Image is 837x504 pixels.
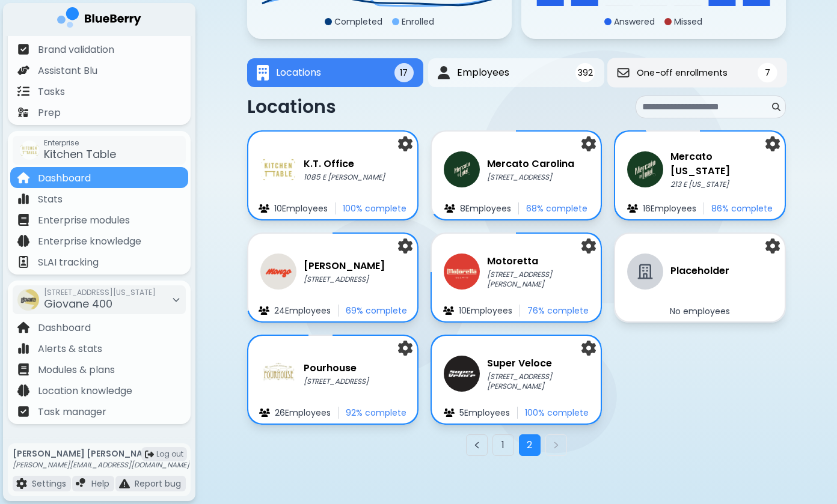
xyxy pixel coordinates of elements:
p: Modules & plans [38,363,115,377]
img: settings [765,136,780,151]
img: company thumbnail [20,141,39,160]
img: file icon [17,256,29,268]
h3: Placeholder [670,264,729,278]
img: file icon [17,106,29,118]
p: [PERSON_NAME] [PERSON_NAME] [13,448,189,459]
h3: Motoretta [487,254,589,269]
img: Employees [438,66,450,80]
p: 213 E [US_STATE] [670,180,772,189]
h3: K.T. Office [304,157,385,171]
p: 92 % complete [346,407,406,418]
p: Report bug [135,478,181,489]
img: file icon [444,204,455,213]
p: [STREET_ADDRESS] [304,275,385,284]
p: No employees [670,306,730,317]
h3: [PERSON_NAME] [304,259,385,273]
button: Previous page [466,434,488,456]
p: Brand validation [38,43,114,57]
span: Employees [457,65,509,80]
img: file icon [16,478,27,489]
span: 392 [578,67,593,78]
img: file icon [444,408,455,417]
img: file icon [17,342,29,354]
img: file icon [259,306,269,315]
img: One-off enrollments [618,67,630,79]
img: file icon [17,214,29,226]
span: Enterprise [44,138,116,148]
p: Prep [38,106,61,120]
p: Enterprise modules [38,213,130,228]
img: file icon [259,408,270,417]
p: 68 % complete [526,203,587,214]
img: company thumbnail [444,151,480,187]
img: company thumbnail [444,254,480,290]
p: [STREET_ADDRESS] [304,377,369,386]
img: search icon [772,103,780,111]
img: file icon [443,306,454,315]
img: file icon [76,478,87,489]
img: logout [145,450,154,459]
p: 24 Employee s [274,305,331,316]
img: company thumbnail [260,356,296,392]
img: file icon [17,85,29,97]
p: 26 Employee s [275,407,331,418]
p: Enrolled [402,16,434,27]
span: [STREET_ADDRESS][US_STATE] [44,288,156,297]
p: Enterprise knowledge [38,234,141,249]
p: Missed [674,16,702,27]
h3: Pourhouse [304,361,369,375]
p: Help [91,478,109,489]
h3: Mercato Carolina [487,157,574,171]
p: 86 % complete [711,203,773,214]
h3: Mercato [US_STATE] [670,150,772,178]
p: Dashboard [38,321,91,335]
p: 100 % complete [525,407,589,418]
p: Assistant Blu [38,64,97,78]
button: EmployeesEmployees392 [428,58,604,87]
p: 10 Employee s [459,305,512,316]
p: 10 Employee s [274,203,328,214]
p: Tasks [38,85,65,99]
p: Locations [247,96,336,118]
p: [PERSON_NAME][EMAIL_ADDRESS][DOMAIN_NAME] [13,460,189,470]
p: Location knowledge [38,384,132,398]
img: file icon [17,64,29,76]
span: Log out [156,449,183,459]
img: settings [581,238,596,254]
p: Task manager [38,405,106,419]
img: file icon [627,204,638,213]
p: Alerts & stats [38,342,102,356]
img: company thumbnail [260,254,296,290]
p: [STREET_ADDRESS][PERSON_NAME] [487,270,589,289]
p: 1085 E [PERSON_NAME] [304,172,385,182]
p: Completed [334,16,382,27]
img: file icon [259,204,269,213]
img: settings [398,238,412,254]
span: 7 [765,67,770,78]
img: company thumbnail [627,151,663,187]
p: Answered [614,16,655,27]
img: file icon [17,235,29,247]
img: file icon [17,172,29,184]
p: 76 % complete [527,305,589,316]
button: Next page [545,434,567,456]
p: Dashboard [38,171,91,186]
p: Stats [38,192,63,207]
p: [STREET_ADDRESS][PERSON_NAME] [487,372,589,391]
img: Locations [257,65,269,81]
p: SLAI tracking [38,255,99,270]
img: file icon [119,478,130,489]
button: Go to page 2 [519,434,541,456]
img: file icon [17,384,29,396]
button: Go to page 1 [492,434,514,456]
img: file icon [17,321,29,333]
h3: Super Veloce [487,356,589,371]
img: file icon [17,405,29,417]
img: file icon [17,363,29,375]
img: settings [398,136,412,151]
img: company thumbnail [260,151,296,187]
img: settings [581,136,596,151]
p: 8 Employee s [460,203,511,214]
span: Locations [276,65,321,80]
span: One-off enrollments [637,67,727,78]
